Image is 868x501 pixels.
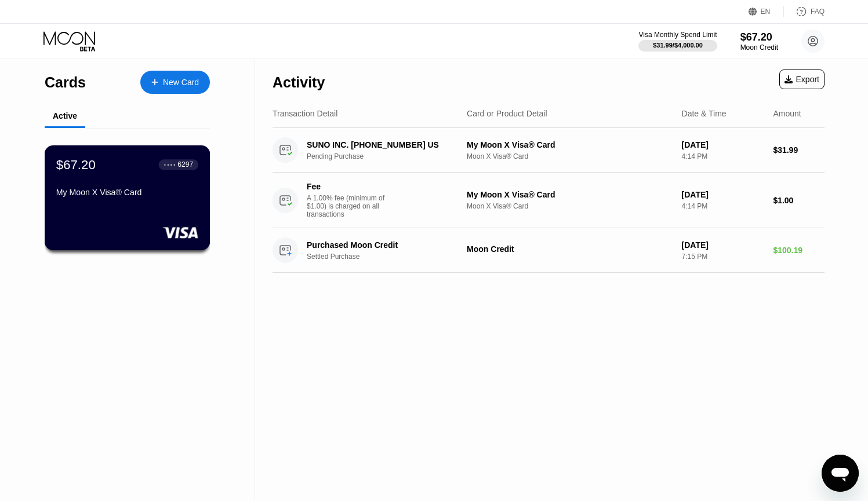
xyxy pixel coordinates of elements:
[822,455,859,492] iframe: Button to launch messaging window
[163,78,199,87] div: New Card
[307,194,394,218] div: A 1.00% fee (minimum of $1.00) is charged on all transactions
[273,109,337,118] div: Transaction Detail
[45,74,86,91] div: Cards
[53,111,77,120] div: Active
[740,43,778,52] div: Moon Credit
[177,160,193,169] div: 6297
[773,246,825,255] div: $100.19
[682,190,764,199] div: [DATE]
[467,244,673,254] div: Moon Credit
[307,152,473,160] div: Pending Purchase
[307,253,473,261] div: Settled Purchase
[467,140,673,149] div: My Moon X Visa® Card
[653,42,703,49] div: $31.99 / $4,000.00
[273,173,825,228] div: FeeA 1.00% fee (minimum of $1.00) is charged on all transactionsMy Moon X Visa® CardMoon X Visa® ...
[273,228,825,273] div: Purchased Moon CreditSettled PurchaseMoon Credit[DATE]7:15 PM$100.19
[779,70,825,89] div: Export
[467,202,673,210] div: Moon X Visa® Card
[307,140,462,149] div: SUNO INC. [PHONE_NUMBER] US
[273,128,825,173] div: SUNO INC. [PHONE_NUMBER] USPending PurchaseMy Moon X Visa® CardMoon X Visa® Card[DATE]4:14 PM$31.99
[56,157,96,172] div: $67.20
[761,8,771,16] div: EN
[638,31,717,52] div: Visa Monthly Spend Limit$31.99/$4,000.00
[467,190,673,199] div: My Moon X Visa® Card
[682,202,764,210] div: 4:14 PM
[467,109,547,118] div: Card or Product Detail
[682,152,764,160] div: 4:14 PM
[307,240,462,250] div: Purchased Moon Credit
[784,6,825,17] div: FAQ
[785,75,819,84] div: Export
[140,71,210,94] div: New Card
[740,31,778,43] div: $67.20
[164,163,176,166] div: ● ● ● ●
[682,140,764,149] div: [DATE]
[682,240,764,250] div: [DATE]
[773,109,801,118] div: Amount
[273,74,325,91] div: Activity
[740,31,778,52] div: $67.20Moon Credit
[307,182,388,191] div: Fee
[467,152,673,160] div: Moon X Visa® Card
[682,253,764,261] div: 7:15 PM
[773,196,825,205] div: $1.00
[811,8,825,16] div: FAQ
[56,188,198,197] div: My Moon X Visa® Card
[45,146,209,250] div: $67.20● ● ● ●6297My Moon X Visa® Card
[682,109,727,118] div: Date & Time
[749,6,784,17] div: EN
[638,31,717,39] div: Visa Monthly Spend Limit
[773,145,825,155] div: $31.99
